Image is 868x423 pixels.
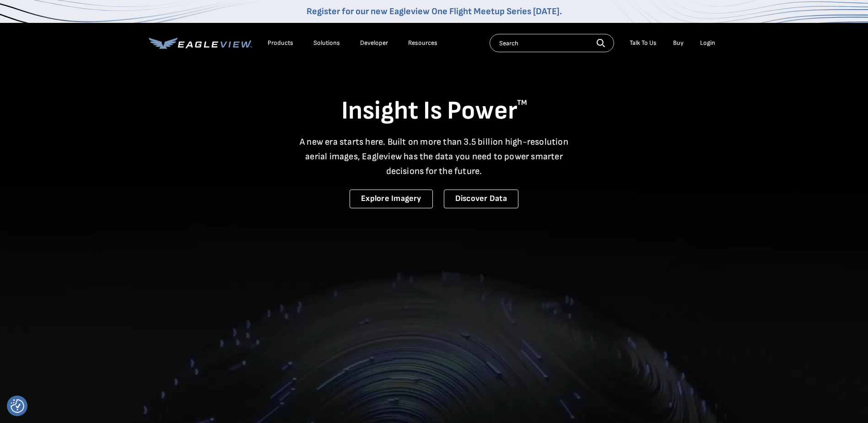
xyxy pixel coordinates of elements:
[490,34,614,52] input: Search
[268,39,293,47] div: Products
[350,190,433,208] a: Explore Imagery
[313,39,340,47] div: Solutions
[444,190,518,208] a: Discover Data
[294,135,574,179] p: A new era starts here. Built on more than 3.5 billion high-resolution aerial images, Eagleview ha...
[11,399,24,413] img: Revisit consent button
[360,39,388,47] a: Developer
[673,39,684,47] a: Buy
[149,95,720,127] h1: Insight Is Power
[307,6,562,17] a: Register for our new Eagleview One Flight Meetup Series [DATE].
[517,98,527,107] sup: TM
[630,39,657,47] div: Talk To Us
[700,39,715,47] div: Login
[11,399,24,413] button: Consent Preferences
[408,39,437,47] div: Resources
